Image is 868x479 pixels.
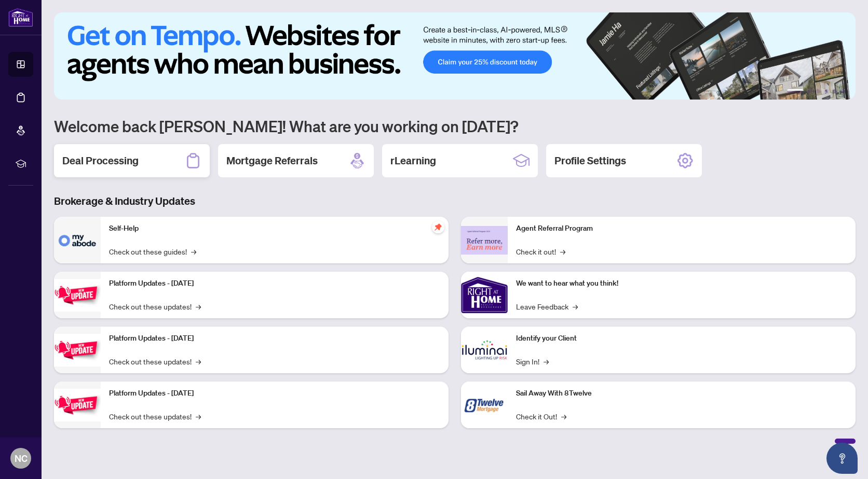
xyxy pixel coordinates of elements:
span: → [196,301,201,312]
img: We want to hear what you think! [461,272,508,318]
button: 2 [808,89,812,93]
img: Sail Away With 8Twelve [461,382,508,428]
button: 6 [841,89,845,93]
a: Check out these guides!→ [109,246,196,257]
span: → [191,246,196,257]
span: → [196,411,201,422]
a: Check out these updates!→ [109,411,201,422]
h1: Welcome back [PERSON_NAME]! What are you working on [DATE]? [54,116,856,136]
a: Sign In!→ [516,356,549,367]
span: NC [15,451,28,466]
span: → [561,411,566,422]
img: Self-Help [54,217,101,263]
p: Agent Referral Program [516,223,847,234]
p: Platform Updates - [DATE] [109,278,440,289]
img: Platform Updates - June 23, 2025 [54,389,101,421]
p: Platform Updates - [DATE] [109,333,440,344]
img: Agent Referral Program [461,226,508,255]
span: pushpin [432,221,444,233]
span: → [573,301,578,312]
span: → [560,246,565,257]
p: Identify your Client [516,333,847,344]
h2: Mortgage Referrals [226,153,318,168]
a: Check out these updates!→ [109,356,201,367]
button: 4 [824,89,829,93]
span: → [196,356,201,367]
h2: rLearning [390,153,436,168]
a: Check it out!→ [516,246,565,257]
a: Check it Out!→ [516,411,566,422]
span: → [544,356,549,367]
h2: Profile Settings [554,153,626,168]
a: Check out these updates!→ [109,301,201,312]
img: Identify your Client [461,327,508,373]
img: Slide 0 [54,12,856,100]
p: Platform Updates - [DATE] [109,388,440,399]
h3: Brokerage & Industry Updates [54,194,856,208]
h2: Deal Processing [62,153,139,168]
button: 1 [787,89,804,93]
button: Open asap [826,443,858,474]
p: Sail Away With 8Twelve [516,388,847,399]
p: We want to hear what you think! [516,278,847,289]
p: Self-Help [109,223,440,234]
a: Leave Feedback→ [516,301,578,312]
button: 5 [833,89,837,93]
img: Platform Updates - July 8, 2025 [54,334,101,367]
img: Platform Updates - July 21, 2025 [54,279,101,312]
img: logo [8,8,33,27]
button: 3 [816,89,820,93]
